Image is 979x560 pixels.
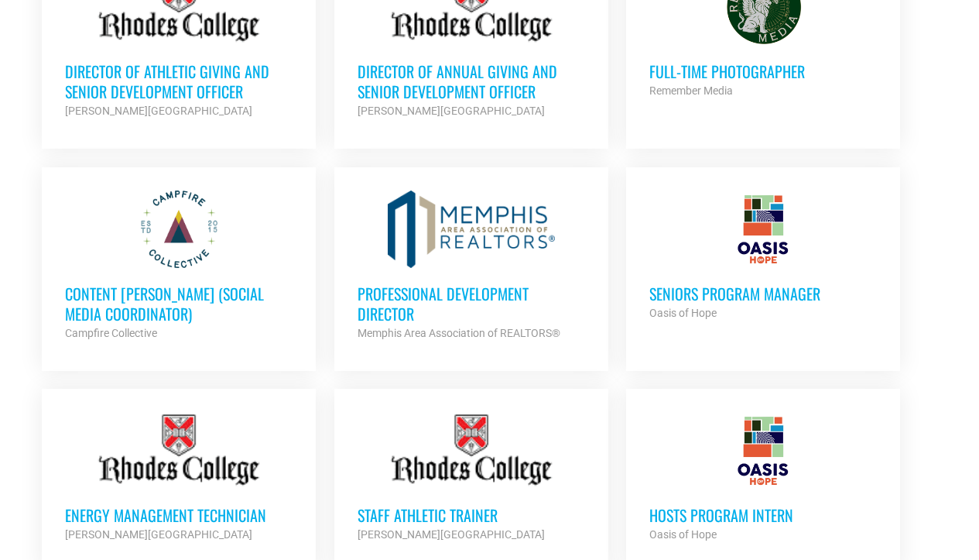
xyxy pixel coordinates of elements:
[65,105,252,117] strong: [PERSON_NAME][GEOGRAPHIC_DATA]
[65,505,293,525] h3: Energy Management Technician
[65,528,252,541] strong: [PERSON_NAME][GEOGRAPHIC_DATA]
[65,61,293,101] h3: Director of Athletic Giving and Senior Development Officer
[358,528,545,541] strong: [PERSON_NAME][GEOGRAPHIC_DATA]
[649,505,877,525] h3: HOSTS Program Intern
[358,283,585,324] h3: Professional Development Director
[358,505,585,525] h3: Staff Athletic Trainer
[626,167,900,345] a: Seniors Program Manager Oasis of Hope
[358,61,585,101] h3: Director of Annual Giving and Senior Development Officer
[649,84,733,97] strong: Remember Media
[649,61,877,81] h3: Full-Time Photographer
[358,327,560,339] strong: Memphis Area Association of REALTORS®
[649,307,717,319] strong: Oasis of Hope
[358,105,545,117] strong: [PERSON_NAME][GEOGRAPHIC_DATA]
[649,528,717,541] strong: Oasis of Hope
[42,167,316,366] a: Content [PERSON_NAME] (Social Media Coordinator) Campfire Collective
[65,327,157,339] strong: Campfire Collective
[65,283,293,324] h3: Content [PERSON_NAME] (Social Media Coordinator)
[334,167,608,366] a: Professional Development Director Memphis Area Association of REALTORS®
[649,283,877,304] h3: Seniors Program Manager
